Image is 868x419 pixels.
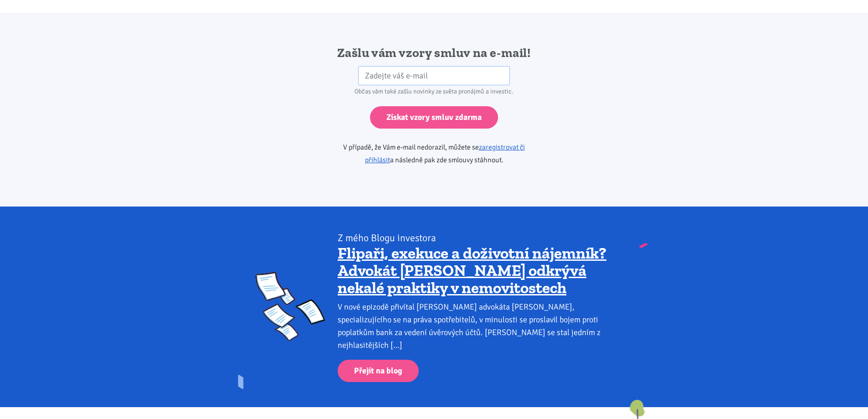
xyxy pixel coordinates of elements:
input: Zadejte váš e-mail [358,66,510,86]
a: Flipaři, exekuce a doživotní nájemník? Advokát [PERSON_NAME] odkrývá nekalé praktiky v nemovitostech [338,243,606,297]
p: V případě, že Vám e-mail nedorazil, můžete se a následně pak zde smlouvy stáhnout. [317,141,551,166]
a: Přejít na blog [338,360,419,382]
div: V nové epizodě přivítal [PERSON_NAME] advokáta [PERSON_NAME], specializujícího se na práva spotře... [338,300,612,352]
input: Získat vzory smluv zdarma [370,106,498,129]
div: Z mého Blogu investora [338,232,612,244]
div: Občas vám také zašlu novinky ze světa pronájmů a investic. [317,85,551,98]
h2: Zašlu vám vzory smluv na e-mail! [317,45,551,61]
